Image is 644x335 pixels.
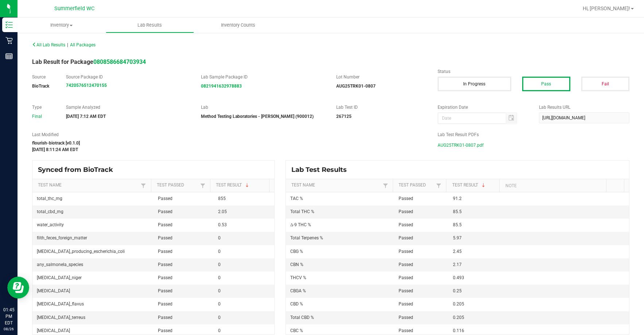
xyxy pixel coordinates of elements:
a: Test NameSortable [38,182,139,188]
label: Lab Sample Package ID [201,74,325,80]
button: In Progress [438,77,511,91]
a: Test PassedSortable [399,182,434,188]
span: CBG % [290,249,303,254]
p: 01:45 PM EDT [3,307,14,326]
span: 855 [218,196,226,201]
span: 0.205 [453,315,464,320]
label: Lot Number [336,74,427,80]
span: [MEDICAL_DATA]_niger [37,275,82,280]
label: Source [32,74,55,80]
a: 7420576512470155 [66,83,107,88]
strong: [DATE] 7:12 AM EDT [66,114,106,119]
a: Test NameSortable [291,182,381,188]
span: 2.45 [453,249,462,254]
span: 0 [218,249,221,254]
span: water_activity [37,222,64,227]
span: Passed [399,196,413,201]
span: All Lab Results [32,42,65,47]
span: [MEDICAL_DATA]_flavus [37,301,84,307]
a: 0821941632978883 [201,84,242,89]
span: any_salmonela_species [37,262,83,267]
button: Fail [581,77,629,91]
div: Final [32,113,55,120]
a: Inventory [18,18,106,33]
span: total_cbd_mg [37,209,63,214]
span: Inventory Counts [211,22,265,28]
inline-svg: Inventory [5,21,13,28]
span: CBC % [290,328,303,333]
span: [MEDICAL_DATA]_terreus [37,315,85,320]
span: Lab Results [128,22,172,28]
span: Passed [158,209,172,214]
span: 5.97 [453,235,462,240]
span: 85.5 [453,222,462,227]
span: 85.5 [453,209,462,214]
span: All Packages [70,42,96,47]
span: [MEDICAL_DATA] [37,288,70,293]
label: Last Modified [32,131,427,138]
span: Passed [158,235,172,240]
span: | [67,42,68,47]
label: Source Package ID [66,74,190,80]
span: Δ-9 THC % [290,222,311,227]
span: Passed [158,288,172,293]
th: Note [499,179,606,192]
a: Test PassedSortable [157,182,198,188]
span: AUG25TRK01-0807.pdf [438,140,484,151]
a: Filter [198,181,207,190]
label: Expiration Date [438,104,528,111]
label: Lab Test ID [336,104,427,111]
span: Total Terpenes % [290,235,323,240]
span: 0 [218,288,221,293]
span: Passed [399,288,413,293]
label: Lab Results URL [539,104,629,111]
button: Pass [522,77,570,91]
span: 0.116 [453,328,464,333]
span: Lab Result for Package [32,58,146,65]
span: Passed [158,222,172,227]
strong: flourish-biotrack [v0.1.0] [32,140,80,146]
span: Passed [399,222,413,227]
label: Sample Analyzed [66,104,190,111]
span: 0 [218,262,221,267]
span: 2.05 [218,209,227,214]
span: Sortable [244,182,250,188]
span: Passed [399,301,413,307]
span: 2.17 [453,262,462,267]
span: Passed [399,235,413,240]
a: 0808586684703934 [93,58,146,65]
span: Passed [158,262,172,267]
span: 0 [218,275,221,280]
span: 0 [218,235,221,240]
span: 91.2 [453,196,462,201]
a: Test ResultSortable [216,182,267,188]
span: 0 [218,328,221,333]
span: 0 [218,315,221,320]
span: Lab Test Results [291,166,352,174]
strong: [DATE] 8:11:24 AM EDT [32,147,78,152]
inline-svg: Reports [5,53,13,60]
span: Passed [158,315,172,320]
a: Filter [434,181,443,190]
span: [MEDICAL_DATA] [37,328,70,333]
span: Sortable [481,182,486,188]
label: Lab Test Result PDFs [438,131,629,138]
span: Inventory [18,22,106,28]
span: Passed [158,196,172,201]
span: Passed [399,275,413,280]
label: Type [32,104,55,111]
strong: 267125 [336,114,352,119]
inline-svg: Retail [5,37,13,44]
span: Passed [399,315,413,320]
span: Passed [158,328,172,333]
span: Passed [158,275,172,280]
span: Total THC % [290,209,314,214]
label: Lab [201,104,325,111]
span: Passed [399,249,413,254]
span: [MEDICAL_DATA]_producing_escherichia_coli [37,249,125,254]
a: Filter [381,181,390,190]
span: Passed [158,249,172,254]
span: Passed [399,209,413,214]
span: Synced from BioTrack [38,166,119,174]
